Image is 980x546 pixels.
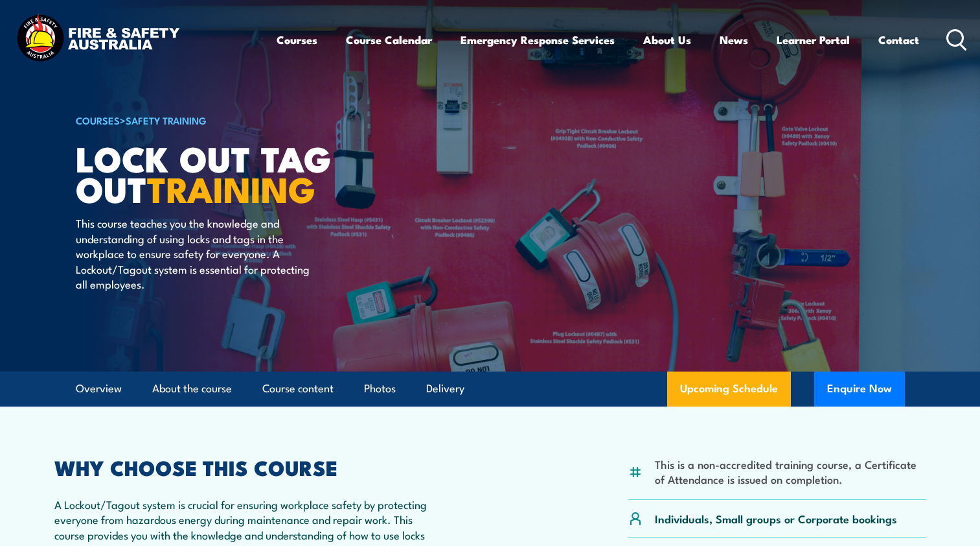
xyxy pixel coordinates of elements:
[262,372,334,406] a: Course content
[643,23,691,57] a: About Us
[667,372,791,407] a: Upcoming Schedule
[364,372,396,406] a: Photos
[655,511,897,526] p: Individuals, Small groups or Corporate bookings
[655,457,926,487] li: This is a non-accredited training course, a Certificate of Attendance is issued on completion.
[777,23,850,57] a: Learner Portal
[76,113,120,127] a: COURSES
[54,458,433,476] h2: WHY CHOOSE THIS COURSE
[277,23,317,57] a: Courses
[76,215,312,291] p: This course teaches you the knowledge and understanding of using locks and tags in the workplace ...
[461,23,615,57] a: Emergency Response Services
[878,23,919,57] a: Contact
[346,23,432,57] a: Course Calendar
[152,372,232,406] a: About the course
[76,143,396,203] h1: Lock Out Tag Out
[426,372,464,406] a: Delivery
[76,112,396,128] h6: >
[126,113,207,127] a: Safety Training
[814,372,905,407] button: Enquire Now
[76,372,122,406] a: Overview
[147,161,315,215] strong: TRAINING
[720,23,748,57] a: News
